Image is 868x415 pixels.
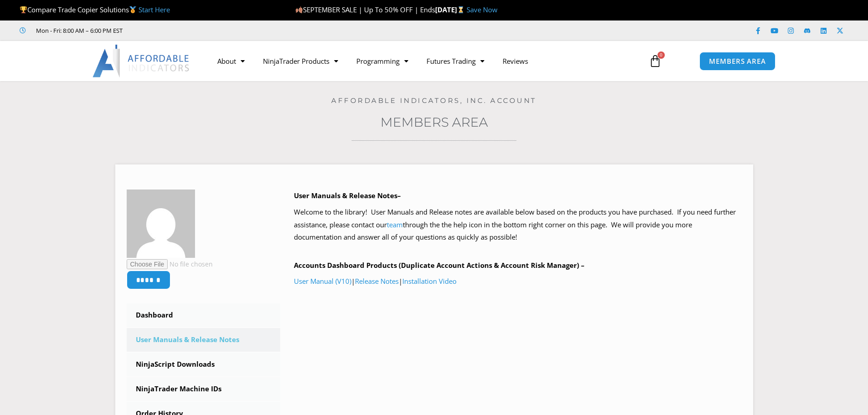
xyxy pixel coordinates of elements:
[127,190,195,258] img: 929d569166cf1830a75b326264848cd7d4a207fa1233afa1746c2be3c958da89
[20,5,170,14] span: Compare Trade Copier Solutions
[20,6,27,13] img: 🏆
[129,6,136,13] img: 🥇
[208,51,254,72] a: About
[380,114,488,130] a: Members Area
[417,51,493,72] a: Futures Trading
[331,96,537,105] a: Affordable Indicators, Inc. Account
[127,328,281,352] a: User Manuals & Release Notes
[355,277,399,286] a: Release Notes
[387,220,403,229] a: team
[709,58,766,65] span: MEMBERS AREA
[657,51,665,59] span: 0
[135,26,272,35] iframe: Customer reviews powered by Trustpilot
[139,5,170,14] a: Start Here
[435,5,467,14] strong: [DATE]
[294,277,351,286] a: User Manual (V10)
[127,353,281,376] a: NinjaScript Downloads
[127,377,281,401] a: NinjaTrader Machine IDs
[295,5,435,14] span: SEPTEMBER SALE | Up To 50% OFF | Ends
[347,51,417,72] a: Programming
[34,25,123,36] span: Mon - Fri: 8:00 AM – 6:00 PM EST
[699,52,776,71] a: MEMBERS AREA
[294,191,401,200] b: User Manuals & Release Notes–
[294,275,742,288] p: | |
[402,277,457,286] a: Installation Video
[294,261,585,270] b: Accounts Dashboard Products (Duplicate Account Actions & Account Risk Manager) –
[208,51,638,72] nav: Menu
[294,206,742,244] p: Welcome to the library! User Manuals and Release notes are available below based on the products ...
[254,51,347,72] a: NinjaTrader Products
[457,6,464,13] img: ⌛
[92,45,190,77] img: LogoAI | Affordable Indicators – NinjaTrader
[635,48,675,74] a: 0
[127,303,281,327] a: Dashboard
[493,51,537,72] a: Reviews
[296,6,303,13] img: 🍂
[467,5,498,14] a: Save Now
